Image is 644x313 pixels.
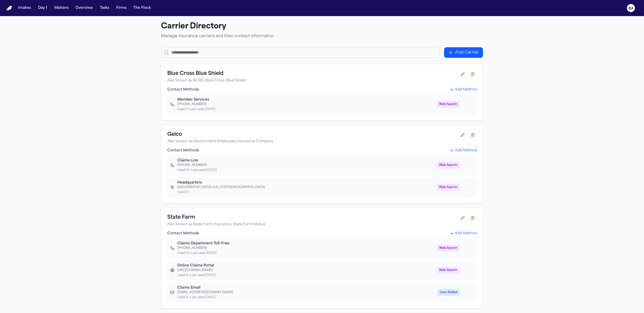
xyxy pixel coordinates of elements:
button: Add Method [450,148,477,153]
img: Finch Logo [6,6,12,11]
button: Add Carrier [444,47,483,58]
button: Overview [73,4,95,13]
div: [EMAIL_ADDRESS][DOMAIN_NAME] [177,290,434,294]
div: Claims Email [177,285,434,290]
div: Used 3× • Last used [DATE] [177,295,434,299]
div: [PHONE_NUMBER] [177,102,434,106]
p: Also known as: State Farm Insurance, State Farm Mutual [167,222,459,227]
div: [PHONE_NUMBER] [177,163,434,167]
button: Archive carrier [469,131,477,139]
button: Day 1 [36,4,49,13]
div: Member Services [177,97,434,102]
text: BA [628,7,634,10]
div: Used 15× • Last used [DATE] [177,168,434,172]
span: Web Search [437,101,460,108]
button: Matters [52,4,70,13]
button: Edit carrier [459,70,467,78]
div: Claims Department Toll-Free [177,241,434,246]
div: [URL][DOMAIN_NAME] [177,268,434,272]
span: Web Search [437,162,460,168]
span: Web Search [437,184,460,191]
div: Claims Line [177,158,434,163]
span: Web Search [437,245,460,251]
button: Add Method [450,231,477,236]
h3: State Farm [167,214,459,221]
a: Home [6,6,12,11]
button: Intakes [16,4,33,13]
button: Add Method [450,87,477,92]
div: Used 8× • Last used [DATE] [177,273,434,277]
p: Also known as: Government Employees Insurance Company [167,139,459,144]
span: User Added [437,289,460,296]
button: Firms [114,4,128,13]
h3: Blue Cross Blue Shield [167,70,459,77]
span: Web Search [437,267,460,274]
button: Edit carrier [459,131,467,139]
button: Archive carrier [469,214,477,222]
h4: Contact Methods [167,148,199,153]
button: The Flock [131,4,153,13]
h1: Carrier Directory [161,22,483,31]
div: Headquarters [177,180,434,185]
div: [PHONE_NUMBER] [177,246,434,250]
button: Edit carrier [459,214,467,222]
button: Tasks [98,4,111,13]
h4: Contact Methods [167,231,199,236]
p: Also known as: BCBS, Blue Cross, Blue Shield [167,78,459,83]
div: Used 7× • Last used [DATE] [177,107,434,111]
h3: Geico [167,131,459,138]
button: Archive carrier [469,70,477,78]
div: Used 12× • Last used [DATE] [177,251,434,255]
div: [GEOGRAPHIC_DATA], [US_STATE][GEOGRAPHIC_DATA] [177,185,434,189]
div: Online Claims Portal [177,263,434,268]
h4: Contact Methods [167,87,199,92]
p: Manage insurance carriers and their contact information [161,33,483,39]
div: Used 2× [177,190,434,194]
